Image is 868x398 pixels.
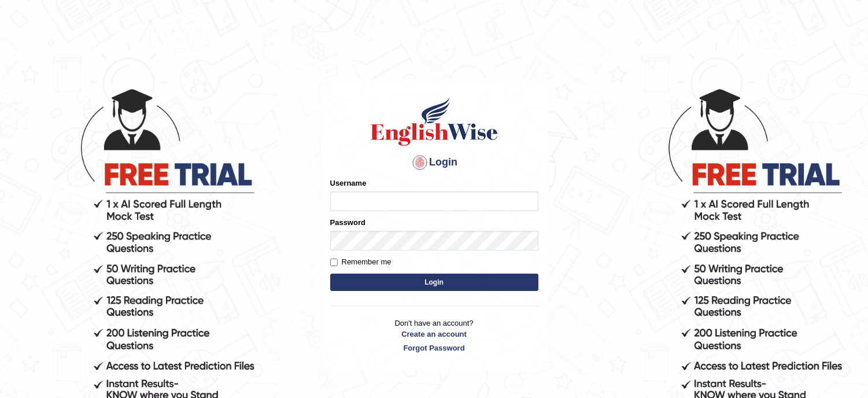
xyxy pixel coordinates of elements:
label: Remember me [330,256,391,268]
label: Username [330,178,367,189]
p: Don't have an account? [330,318,538,353]
h4: Login [330,153,538,172]
img: Logo of English Wise sign in for intelligent practice with AI [368,95,500,148]
input: Remember me [330,259,338,266]
button: Login [330,274,538,291]
label: Password [330,217,365,228]
a: Create an account [330,329,538,340]
a: Forgot Password [330,342,538,353]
